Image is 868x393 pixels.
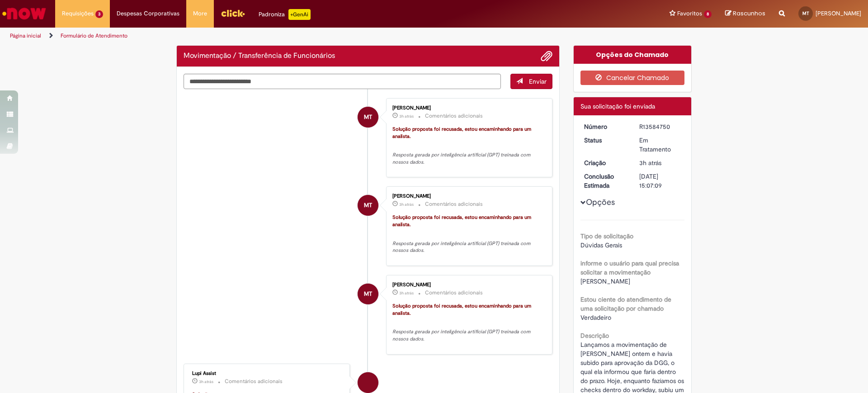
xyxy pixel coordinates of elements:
[184,74,501,89] textarea: Digite sua mensagem aqui...
[399,114,414,119] span: 3h atrás
[392,194,543,199] div: [PERSON_NAME]
[392,240,532,254] em: Resposta gerada por inteligência artificial (GPT) treinada com nossos dados.
[392,303,533,317] font: Solução proposta foi recusada, estou encaminhando para um analista.
[529,77,547,85] span: Enviar
[392,152,532,166] em: Resposta gerada por inteligência artificial (GPT) treinada com nossos dados.
[399,114,414,119] time: 01/10/2025 10:07:34
[399,290,414,296] time: 01/10/2025 10:07:27
[358,284,378,304] div: Maria Luiza da Rocha Trece
[358,195,378,216] div: Maria Luiza da Rocha Trece
[364,106,372,128] span: MT
[392,105,543,111] div: [PERSON_NAME]
[7,28,572,44] ul: Trilhas de página
[725,9,765,18] a: Rascunhos
[399,202,414,207] span: 3h atrás
[10,32,41,39] a: Página inicial
[425,200,483,208] small: Comentários adicionais
[184,52,335,60] h2: Movimentação / Transferência de Funcionários Histórico de tíquete
[225,378,283,385] small: Comentários adicionais
[639,159,661,167] time: 01/10/2025 10:06:09
[358,372,378,393] div: Lupi Assist
[399,202,414,207] time: 01/10/2025 10:07:30
[580,277,630,285] span: [PERSON_NAME]
[574,46,692,64] div: Opções do Chamado
[577,158,633,167] dt: Criação
[399,290,414,296] span: 3h atrás
[541,50,552,62] button: Adicionar anexos
[364,283,372,305] span: MT
[288,9,311,20] p: +GenAi
[1,5,47,23] img: ServiceNow
[816,9,861,17] span: [PERSON_NAME]
[580,331,609,340] b: Descrição
[392,126,533,140] font: Solução proposta foi recusada, estou encaminhando para um analista.
[580,313,611,322] span: Verdadeiro
[577,172,633,190] dt: Conclusão Estimada
[639,158,681,167] div: 01/10/2025 10:06:09
[95,10,103,18] span: 3
[580,241,622,249] span: Dúvidas Gerais
[577,122,633,131] dt: Número
[733,9,765,18] span: Rascunhos
[425,289,483,297] small: Comentários adicionais
[802,10,809,16] span: MT
[358,107,378,128] div: Maria Luiza da Rocha Trece
[577,136,633,145] dt: Status
[61,32,127,39] a: Formulário de Atendimento
[580,102,655,110] span: Sua solicitação foi enviada
[392,328,532,342] em: Resposta gerada por inteligência artificial (GPT) treinada com nossos dados.
[117,9,179,18] span: Despesas Corporativas
[580,71,685,85] button: Cancelar Chamado
[677,9,702,18] span: Favoritos
[199,379,213,384] span: 3h atrás
[193,9,207,18] span: More
[580,259,679,276] b: informe o usuário para qual precisa solicitar a movimentação
[580,232,633,240] b: Tipo de solicitação
[425,112,483,120] small: Comentários adicionais
[704,10,712,18] span: 8
[192,371,343,376] div: Lupi Assist
[221,6,245,20] img: click_logo_yellow_360x200.png
[392,214,533,228] font: Solução proposta foi recusada, estou encaminhando para um analista.
[510,74,552,89] button: Enviar
[259,9,311,20] div: Padroniza
[62,9,94,18] span: Requisições
[364,194,372,216] span: MT
[639,159,661,167] span: 3h atrás
[580,295,671,313] b: Estou ciente do atendimento de uma solicitação por chamado
[392,282,543,288] div: [PERSON_NAME]
[639,122,681,131] div: R13584750
[639,136,681,154] div: Em Tratamento
[639,172,681,190] div: [DATE] 15:07:09
[199,379,213,384] time: 01/10/2025 10:06:31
